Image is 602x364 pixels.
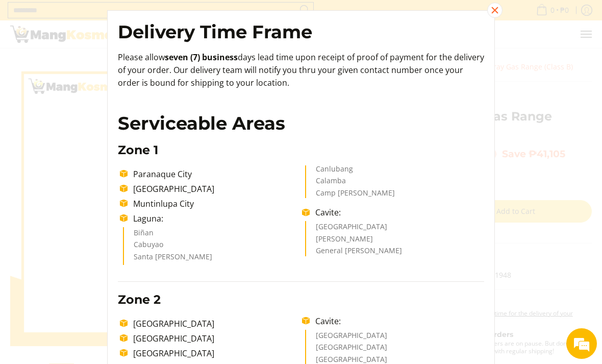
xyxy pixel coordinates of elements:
li: [GEOGRAPHIC_DATA] [128,183,302,195]
li: [GEOGRAPHIC_DATA] [128,332,302,345]
li: [PERSON_NAME] [316,235,474,248]
li: Canlubang [316,165,474,178]
li: Calamba [316,177,474,189]
b: seven (7) business [165,52,238,63]
li: General [PERSON_NAME] [316,247,474,256]
li: [GEOGRAPHIC_DATA] [128,347,302,359]
li: Camp [PERSON_NAME] [316,189,474,199]
div: Minimize live chat window [167,5,192,30]
li: Santa [PERSON_NAME] [134,253,292,265]
li: [GEOGRAPHIC_DATA] [128,318,302,330]
textarea: Type your message and hit 'Enter' [5,250,194,285]
h3: Zone 1 [118,142,484,158]
li: Cavite: [310,206,484,219]
li: Cavite: [310,315,484,327]
p: Please allow days lead time upon receipt of proof of payment for the delivery of your order. Our ... [118,51,484,99]
h2: Serviceable Areas [118,112,484,135]
li: Muntinlupa City [128,198,302,210]
li: [GEOGRAPHIC_DATA] [316,344,474,356]
li: [GEOGRAPHIC_DATA] [316,332,474,344]
li: [GEOGRAPHIC_DATA] [316,223,474,235]
div: Chat with us now [53,57,171,70]
span: Paranaque City [133,168,192,180]
button: Close pop up [487,3,503,18]
h2: Delivery Time Frame [118,21,484,43]
li: Cabuyao [134,241,292,253]
span: We're online! [59,114,141,217]
li: Biñan [134,229,292,241]
li: Laguna: [128,212,302,225]
h3: Zone 2 [118,292,484,307]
